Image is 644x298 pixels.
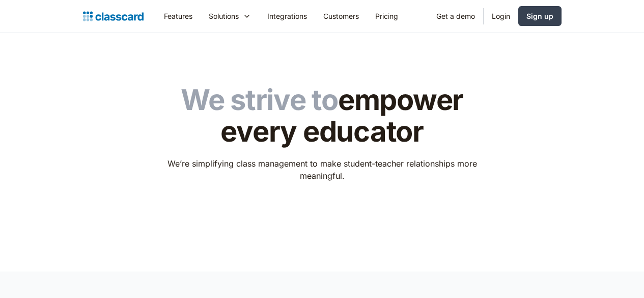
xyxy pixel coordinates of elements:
[526,11,553,21] div: Sign up
[156,5,201,28] a: Features
[181,83,338,117] span: We strive to
[201,5,259,28] div: Solutions
[160,157,484,182] p: We’re simplifying class management to make student-teacher relationships more meaningful.
[428,5,483,28] a: Get a demo
[367,5,406,28] a: Pricing
[209,11,239,21] div: Solutions
[259,5,315,28] a: Integrations
[83,9,144,23] a: home
[518,6,562,26] a: Sign up
[160,85,484,147] h1: empower every educator
[484,5,518,28] a: Login
[315,5,367,28] a: Customers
